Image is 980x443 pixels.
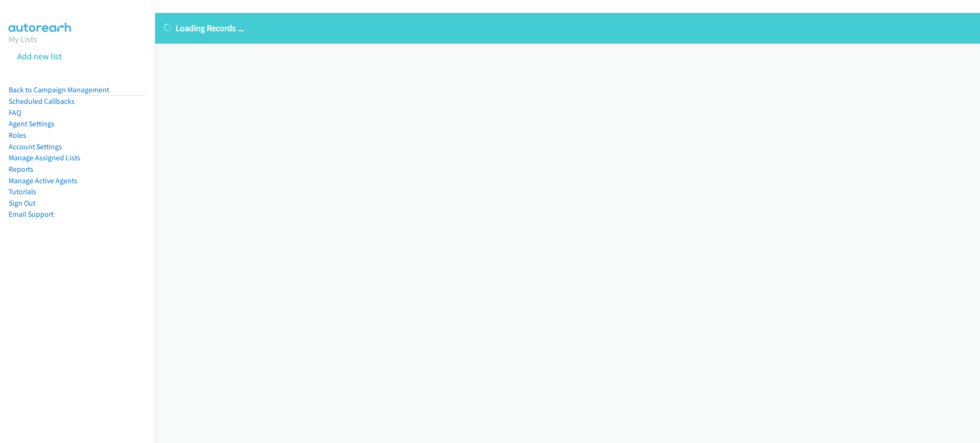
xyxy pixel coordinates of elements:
p: Loading Records ... [164,22,971,34]
a: Reports [9,165,33,174]
a: Agent Settings [9,119,55,128]
a: Roles [9,131,26,140]
a: FAQ [9,108,21,117]
a: Manage Assigned Lists [9,153,80,162]
a: Tutorials [9,187,36,196]
a: Scheduled Callbacks [9,97,75,106]
a: Add new list [17,51,62,62]
a: Manage Active Agents [9,176,78,185]
a: Sign Out [9,199,35,208]
a: Email Support [9,210,54,219]
a: Back to Campaign Management [9,85,109,94]
a: Account Settings [9,142,62,151]
a: My Lists [9,33,37,44]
